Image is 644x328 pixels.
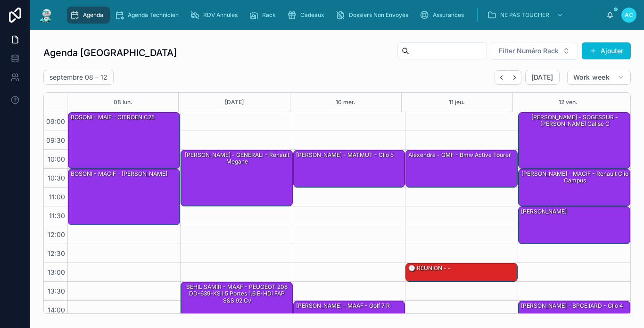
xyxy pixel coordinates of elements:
[45,249,67,257] span: 12:30
[519,169,630,206] div: [PERSON_NAME] - MACIF - Renault clio campus
[83,11,103,19] span: Agenda
[225,93,244,112] button: [DATE]
[38,8,55,23] img: App logo
[187,7,244,24] a: RDV Annulés
[525,70,560,85] button: [DATE]
[417,7,471,24] a: Assurances
[531,73,553,82] span: [DATE]
[44,117,67,125] span: 09:00
[262,11,276,19] span: Rack
[406,150,517,187] div: Alexendre - GMF - bmw active tourer
[508,70,521,85] button: Next
[45,230,67,238] span: 12:00
[203,11,238,19] span: RDV Annulés
[484,7,568,24] a: NE PAS TOUCHER
[182,283,292,305] div: SEHIL SAMIR - MAAF - PEUGEOT 208 DD-639-KS I 5 Portes 1.6 e-HDi FAP S&S 92 cv
[295,151,395,159] div: [PERSON_NAME] - MATMUT - Clio 5
[336,93,355,112] button: 10 mer.
[573,73,610,82] span: Work week
[128,11,179,19] span: Agenda Technicien
[50,73,107,82] h2: septembre 08 – 12
[43,46,177,59] h1: Agenda [GEOGRAPHIC_DATA]
[520,207,568,216] div: [PERSON_NAME]
[491,42,578,60] button: Select Button
[45,268,67,276] span: 13:00
[433,11,464,19] span: Assurances
[582,42,631,59] button: Ajouter
[62,5,606,25] div: scrollable content
[520,113,629,129] div: [PERSON_NAME] - SOGESSUR - [PERSON_NAME] callse c
[567,70,631,85] button: Work week
[284,7,331,24] a: Cadeaux
[520,302,624,310] div: [PERSON_NAME] - BPCE IARD - Clio 4
[70,113,156,122] div: BOSONI - MAIF - CITROEN c25
[333,7,415,24] a: Dossiers Non Envoyés
[559,93,578,112] button: 12 ven.
[520,170,629,185] div: [PERSON_NAME] - MACIF - Renault clio campus
[500,11,549,19] span: NE PAS TOUCHER
[112,7,185,24] a: Agenda Technicien
[68,169,180,225] div: BOSONI - MACIF - [PERSON_NAME]
[499,46,559,56] span: Filter Numéro Rack
[45,306,67,314] span: 14:00
[182,151,292,166] div: [PERSON_NAME] - GENERALI - renault megane
[406,263,517,281] div: 🕒 RÉUNION - -
[44,136,67,144] span: 09:30
[407,264,452,272] div: 🕒 RÉUNION - -
[114,93,132,112] button: 08 lun.
[300,11,324,19] span: Cadeaux
[47,212,67,220] span: 11:30
[625,11,633,19] span: AC
[407,151,512,159] div: Alexendre - GMF - bmw active tourer
[45,287,67,295] span: 13:30
[519,113,630,168] div: [PERSON_NAME] - SOGESSUR - [PERSON_NAME] callse c
[295,302,391,310] div: [PERSON_NAME] - MAAF - Golf 7 r
[449,93,465,112] button: 11 jeu.
[45,155,67,163] span: 10:00
[246,7,282,24] a: Rack
[181,150,292,206] div: [PERSON_NAME] - GENERALI - renault megane
[495,70,508,85] button: Back
[47,193,67,201] span: 11:00
[45,174,67,182] span: 10:30
[70,170,168,178] div: BOSONI - MACIF - [PERSON_NAME]
[349,11,408,19] span: Dossiers Non Envoyés
[294,150,405,187] div: [PERSON_NAME] - MATMUT - Clio 5
[519,207,630,244] div: [PERSON_NAME]
[67,7,110,24] a: Agenda
[68,113,180,168] div: BOSONI - MAIF - CITROEN c25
